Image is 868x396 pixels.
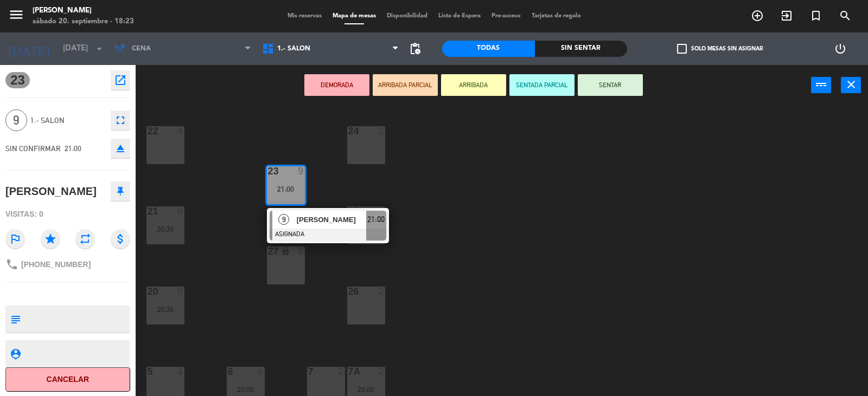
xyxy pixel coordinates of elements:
[5,367,130,392] button: Cancelar
[227,386,265,393] div: 20:00
[132,45,151,53] span: Cena
[526,13,586,19] span: Tarjetas de regalo
[281,246,290,256] i: lock
[5,109,27,131] span: 9
[114,142,127,155] i: eject
[378,206,385,216] div: 4
[114,114,127,127] i: fullscreen
[21,260,91,269] span: [PHONE_NUMBER]
[268,246,269,256] div: 27
[75,229,95,249] i: repeat
[441,74,506,96] button: ARRIBADA
[348,126,349,136] div: 24
[338,367,344,376] div: 2
[308,367,309,376] div: 7
[93,42,106,55] i: arrow_drop_down
[381,13,433,19] span: Disponibilidad
[348,287,349,296] div: 26
[809,9,822,22] i: turned_in_not
[41,229,60,249] i: star
[114,74,127,87] i: open_in_new
[111,70,130,90] button: open_in_new
[277,45,310,53] span: 1.- SALON
[146,306,184,313] div: 20:30
[304,74,369,96] button: DEMORADA
[845,78,858,91] i: close
[297,214,366,225] span: [PERSON_NAME]
[5,229,25,249] i: outlined_flag
[373,74,438,96] button: ARRIBADA PARCIAL
[5,144,61,153] span: SIN CONFIRMAR
[33,5,134,16] div: [PERSON_NAME]
[282,13,327,19] span: Mis reservas
[9,348,21,360] i: person_pin
[535,41,628,57] div: Sin sentar
[677,44,763,54] label: Solo mesas sin asignar
[5,72,30,88] span: 23
[5,258,18,271] i: phone
[347,386,385,393] div: 20:00
[811,77,831,93] button: power_input
[30,114,105,127] span: 1.- SALON
[834,42,847,55] i: power_settings_new
[348,367,349,376] div: 7A
[8,7,24,23] i: menu
[298,166,304,176] div: 9
[268,166,269,176] div: 23
[177,287,184,296] div: 8
[267,185,305,193] div: 21:00
[65,144,81,153] span: 21:00
[177,206,184,216] div: 8
[378,126,385,136] div: 2
[378,287,385,296] div: 2
[839,9,852,22] i: search
[486,13,526,19] span: Pre-acceso
[348,206,349,216] div: 25
[442,41,535,57] div: Todas
[327,13,381,19] span: Mapa de mesas
[841,77,861,93] button: close
[111,111,130,130] button: fullscreen
[177,367,184,376] div: 4
[677,44,687,54] span: check_box_outline_blank
[111,229,130,249] i: attach_money
[509,74,575,96] button: SENTADA PARCIAL
[433,13,486,19] span: Lista de Espera
[815,78,828,91] i: power_input
[578,74,643,96] button: SENTAR
[751,9,764,22] i: add_circle_outline
[278,214,289,225] span: 9
[5,205,130,224] div: Visitas: 0
[258,367,264,376] div: 6
[177,126,184,136] div: 4
[780,9,793,22] i: exit_to_app
[8,7,24,27] button: menu
[9,313,21,325] i: subject
[367,213,385,226] span: 21:00
[378,367,385,376] div: 2
[5,183,97,200] div: [PERSON_NAME]
[146,225,184,233] div: 20:30
[111,139,130,158] button: eject
[33,16,134,27] div: sábado 20. septiembre - 18:23
[409,42,422,55] span: pending_actions
[298,246,304,256] div: 6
